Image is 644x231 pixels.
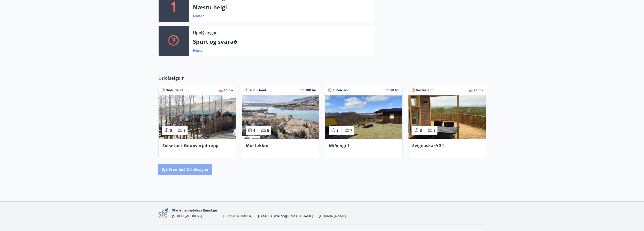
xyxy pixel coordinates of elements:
a: [DOMAIN_NAME] [319,214,346,218]
span: Miðengi 1 [329,143,350,148]
img: Paella dish [159,95,236,139]
span: 3 [170,128,172,133]
span: [STREET_ADDRESS] [172,214,202,218]
span: [PHONE_NUMBER] [223,214,252,219]
button: Sjá framboð orlofseigna [158,164,212,175]
span: Sólsetur í Gnúpverjahreppi [162,143,220,148]
span: Svignaskarð 34 [412,143,444,148]
span: 7 [350,128,352,133]
span: 8 [433,128,436,133]
p: Spurt og svarað [193,38,371,46]
span: Suðurland [249,88,266,93]
span: Starfsmannafélags Eimskips [172,208,218,212]
span: Orlofseignir [158,75,184,81]
span: Vesturland [416,88,434,93]
span: [EMAIL_ADDRESS][DOMAIN_NAME] [258,214,313,219]
span: 4 [253,128,255,133]
span: 3 [336,128,339,133]
span: 50 fm [224,88,233,93]
p: Upplýsingar [193,30,217,36]
img: Paella dish [242,95,319,139]
span: 3 [420,128,422,133]
span: 80 fm [390,88,400,93]
a: Nánar [193,48,204,53]
img: Paella dish [408,95,486,139]
img: Paella dish [325,95,402,139]
a: Nánar [193,13,204,19]
img: 7sa1LslLnpN6OqSLT7MqncsxYNiZGdZT4Qcjshc2.png [158,208,168,218]
span: 108 fm [305,88,316,93]
p: Næstu helgi [193,3,371,11]
span: 8 [184,128,186,133]
span: Iðustekkur [246,143,269,148]
span: 6 [267,128,269,133]
span: 78 fm [474,88,483,93]
span: Suðurland [333,88,349,93]
span: Suðurland [166,88,183,93]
